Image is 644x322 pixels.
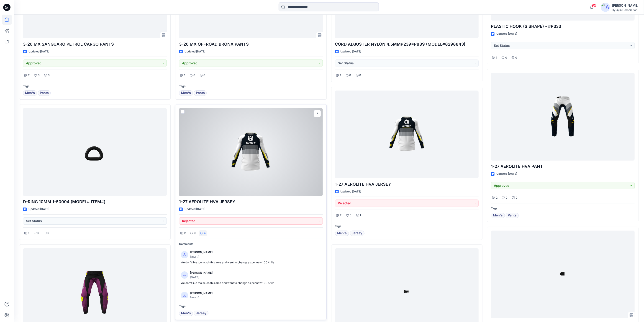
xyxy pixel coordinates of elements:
[359,73,361,78] p: 0
[203,73,205,78] p: 0
[491,206,635,211] p: Tags
[179,199,323,205] p: 1-27 AEROLITE HVA JERSEY
[341,189,361,194] p: Updated [DATE]
[190,291,213,296] p: [PERSON_NAME]
[491,163,635,170] p: 1-27 AEROLITE HVA PANT
[181,281,321,286] p: We don't like too much this area and want to change as per new 100% file
[183,274,186,276] svg: avatar
[25,90,35,96] span: Men's
[183,294,186,297] svg: avatar
[505,55,507,60] p: 0
[204,231,206,236] p: 4
[47,231,49,236] p: 0
[506,195,508,200] p: 0
[183,253,186,256] svg: avatar
[491,73,635,161] a: 1-27 AEROLITE HVA PANT
[601,3,610,12] img: avatar
[179,289,323,308] a: [PERSON_NAME][DATE]This area is not good as we removed the darker grey to have it Black
[28,207,49,212] p: Updated [DATE]
[185,49,205,54] p: Updated [DATE]
[592,4,597,8] span: 20
[496,55,497,60] p: 1
[179,269,323,287] a: [PERSON_NAME][DATE]We don't like too much this area and want to change as per new 100% file
[491,23,635,30] p: PLASTIC HOOK (S SHAPE) - #P333
[335,41,479,47] p: CORD ADJUSTER NYLON 4.5MMP239=P889 (MODEL#8298843)
[193,73,195,78] p: 0
[23,41,167,47] p: 3-26 MX SANGUARO PETROL CARGO PANTS
[28,49,49,54] p: Updated [DATE]
[38,73,40,78] p: 0
[48,73,50,78] p: 0
[350,213,352,218] p: 0
[196,90,205,96] span: Pants
[493,213,503,218] span: Men's
[181,260,321,265] p: We don't like too much this area and want to change as per new 100% file
[184,231,186,236] p: 2
[37,231,39,236] p: 0
[349,73,351,78] p: 0
[496,31,517,36] p: Updated [DATE]
[184,73,185,78] p: 1
[496,171,517,176] p: Updated [DATE]
[40,90,49,96] span: Pants
[352,231,362,236] span: Jersey
[340,73,341,78] p: 1
[496,195,498,200] p: 2
[181,90,191,96] span: Men's
[516,195,518,200] p: 0
[179,304,323,309] p: Tags
[335,181,479,187] p: 1-27 AEROLITE HVA JERSEY
[360,213,361,218] p: 1
[185,207,205,212] p: Updated [DATE]
[190,275,213,280] p: [DATE]
[190,255,213,260] p: [DATE]
[23,84,167,89] p: Tags
[23,199,167,205] p: D-RING 10MM 1-50004 (MODEL# ITEM#)
[194,231,196,236] p: 0
[179,108,323,196] a: 1-27 AEROLITE HVA JERSEY
[28,73,30,78] p: 2
[337,231,347,236] span: Men's
[190,250,213,255] p: [PERSON_NAME]
[515,55,517,60] p: 0
[179,84,323,89] p: Tags
[181,311,191,316] span: Men's
[190,296,213,300] p: [DATE]
[508,213,517,218] span: Pants
[179,248,323,267] a: [PERSON_NAME][DATE]We don't like too much this area and want to change as per new 100% file
[335,224,479,229] p: Tags
[335,91,479,178] a: 1-27 AEROLITE HVA JERSEY
[28,231,29,236] p: 1
[491,231,635,318] a: Double Cord End 2.5mm PV317
[196,311,206,316] span: Jersey
[612,3,638,8] div: [PERSON_NAME]
[341,49,361,54] p: Updated [DATE]
[190,270,213,275] p: [PERSON_NAME]
[179,41,323,47] p: 3-26 MX OFFROAD BRONX PANTS
[612,8,638,12] div: Hyunjin Corporation
[179,242,323,247] p: Comments
[340,213,342,218] p: 2
[23,108,167,196] a: D-RING 10MM 1-50004 (MODEL# ITEM#)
